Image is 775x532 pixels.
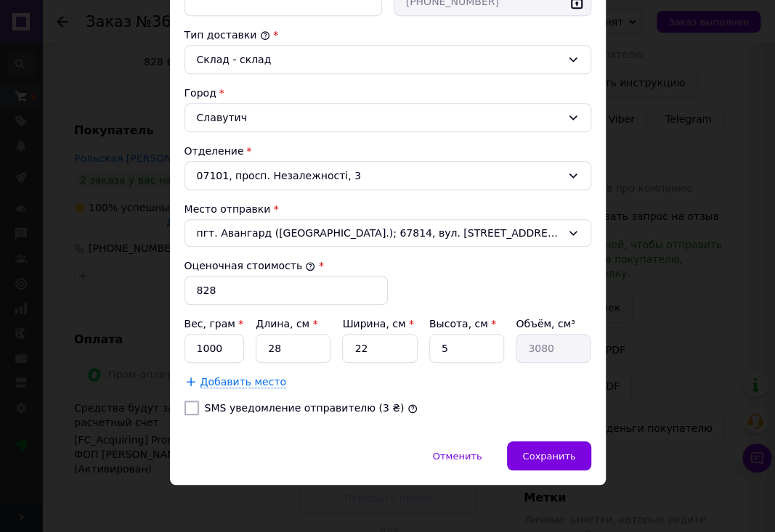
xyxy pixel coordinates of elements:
[256,318,317,330] label: Длина, см
[184,318,244,330] label: Вес, грам
[184,86,591,100] div: Город
[184,260,316,271] label: Оценочная стоимость
[197,52,561,67] div: Склад - склад
[433,451,482,462] span: Отменить
[184,28,591,42] div: Тип доставки
[197,226,561,240] span: пгт. Авангард ([GEOGRAPHIC_DATA].); 67814, вул. [STREET_ADDRESS]
[184,103,591,132] div: Славутич
[200,376,287,388] span: Добавить место
[342,318,413,330] label: Ширина, см
[522,451,575,462] span: Сохранить
[205,402,405,414] label: SMS уведомление отправителю (3 ₴)
[516,316,591,331] div: Объём, см³
[184,202,591,216] div: Место отправки
[429,318,496,330] label: Высота, см
[184,144,591,158] div: Отделение
[184,161,591,190] div: 07101, просп. Незалежності, 3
